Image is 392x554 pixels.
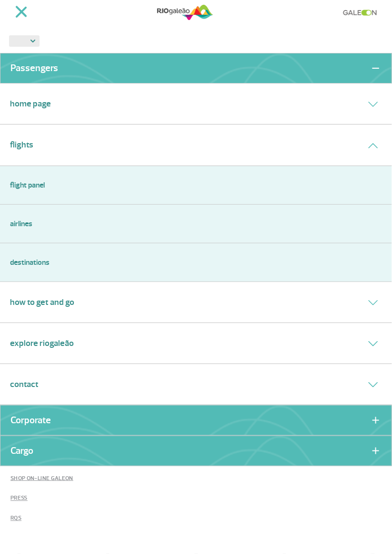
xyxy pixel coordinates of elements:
a: Flights [10,138,33,151]
a: Flight panel [10,179,382,191]
a: Contact [10,378,39,391]
a: Passengers [10,65,58,72]
a: Cargo [10,448,33,454]
a: How to get and go [10,296,74,309]
a: Home Page [10,97,51,110]
a: Explore RIOgaleão [10,337,74,350]
a: Corporate [10,417,51,424]
a: Airlines [10,218,382,230]
a: Destinations [10,257,382,268]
